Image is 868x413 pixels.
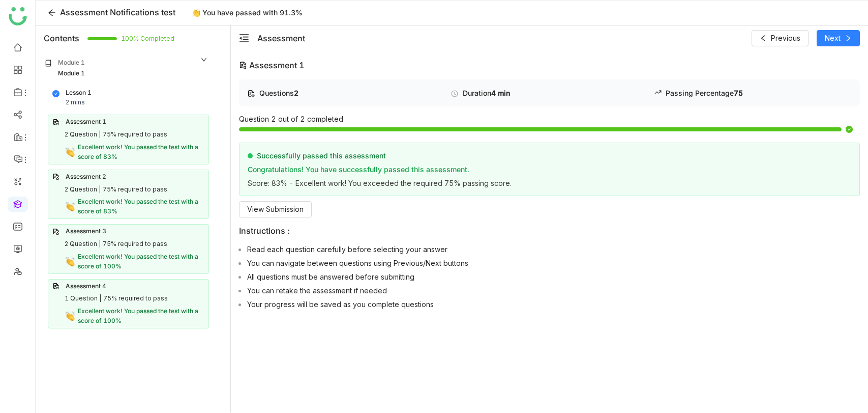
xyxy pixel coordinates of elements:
img: assessment.svg [52,283,59,290]
span: 100% Completed [121,36,133,42]
img: congratulations.svg [65,257,75,267]
div: 75% required to pass [103,130,167,140]
div: Contents [44,32,79,44]
span: 4 min [491,89,510,97]
img: congratulations.svg [65,311,75,321]
p: Score: 83% - Excellent work! You exceeded the required 75% passing score. [248,179,512,187]
div: Assessment 1 [66,117,106,127]
div: 75% required to pass [103,239,167,249]
div: Assessment [257,32,305,44]
div: Assessment 2 [66,172,106,182]
span: Excellent work! You passed the test with a score of 83% [78,198,198,215]
img: assessment.svg [52,228,59,235]
span: Excellent work! You passed the test with a score of 100% [78,307,198,324]
span: Assessment Notifications test [60,7,175,17]
div: 75% required to pass [103,294,168,304]
span: 75 [734,89,743,97]
span: Excellent work! You passed the test with a score of 83% [78,143,198,160]
button: View Submission [239,201,312,217]
span: View Submission [247,204,304,215]
div: Module 1Module 1 [38,51,215,86]
button: menu-fold [239,33,249,44]
div: Lesson 1 [66,88,92,98]
div: 2 Question | [65,185,101,195]
div: Module 1 [58,69,85,78]
div: Question 2 out of 2 completed [239,115,860,134]
img: type [247,90,255,98]
button: Next [817,30,860,46]
img: assessment.svg [52,173,59,180]
img: type [451,90,459,98]
p: Successfully passed this assessment [257,151,386,160]
li: Your progress will be saved as you complete questions [247,299,860,309]
div: 2 Question | [65,130,101,140]
p: Instructions : [239,226,860,236]
div: Assessment 1 [239,59,860,71]
div: Module 1 [58,58,85,68]
button: Previous [752,30,809,46]
div: 2 mins [66,98,85,107]
span: Passing Percentage [666,89,734,97]
span: Questions [259,89,294,97]
img: type [239,61,247,69]
span: Next [825,33,841,44]
img: congratulations.svg [65,202,75,212]
li: Read each question carefully before selecting your answer [247,244,860,254]
li: All questions must be answered before submitting [247,271,860,281]
div: 2 Question | [65,239,101,249]
img: congratulations.svg [65,147,75,157]
p: Congratulations! You have successfully passed this assessment. [248,165,512,174]
span: Duration [463,89,491,97]
div: 1 Question | [65,294,101,304]
li: You can navigate between questions using Previous/Next buttons [247,258,860,267]
span: Excellent work! You passed the test with a score of 100% [78,253,198,270]
li: You can retake the assessment if needed [247,285,860,295]
img: assessment.svg [52,119,59,126]
img: logo [9,7,27,25]
div: 75% required to pass [103,185,167,195]
div: Assessment 4 [66,282,106,291]
span: Previous [771,33,800,44]
div: Assessment 3 [66,227,106,236]
span: 2 [294,89,298,97]
div: 👏 You have passed with 91.3% [186,7,309,19]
